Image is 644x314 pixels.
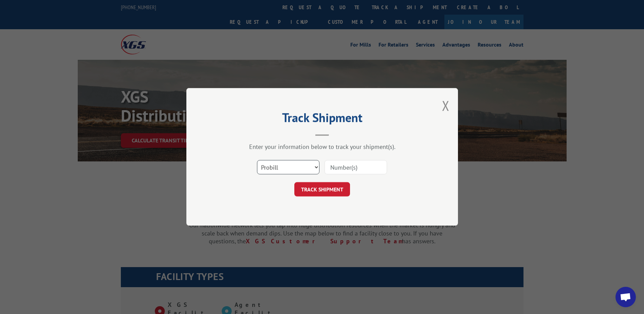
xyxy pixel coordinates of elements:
[442,97,449,115] button: Close modal
[220,143,424,151] div: Enter your information below to track your shipment(s).
[294,182,350,197] button: TRACK SHIPMENT
[325,160,387,175] input: Number(s)
[220,113,424,126] h2: Track Shipment
[615,287,636,307] a: Open chat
